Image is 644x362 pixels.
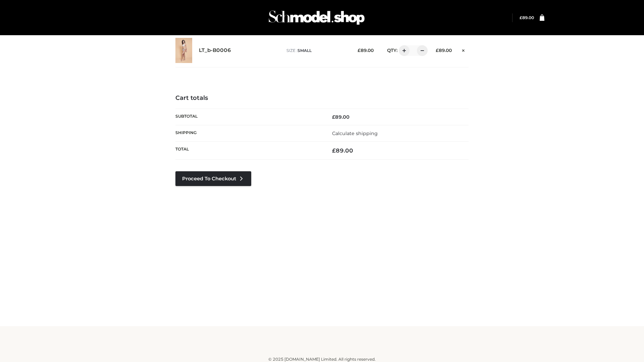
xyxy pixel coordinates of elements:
bdi: 89.00 [436,48,452,53]
th: Shipping [175,125,322,141]
bdi: 89.00 [332,114,350,120]
a: £89.00 [520,15,534,20]
th: Subtotal [175,109,322,125]
th: Total [175,142,322,160]
span: £ [358,48,361,53]
a: Calculate shipping [332,130,378,136]
bdi: 89.00 [358,48,374,53]
span: SMALL [298,48,312,53]
span: £ [332,114,335,120]
span: £ [520,15,522,20]
p: size : [286,48,347,54]
a: Proceed to Checkout [175,171,251,186]
bdi: 89.00 [520,15,534,20]
a: Remove this item [459,45,469,54]
span: £ [332,147,336,154]
div: QTY: [380,45,425,56]
span: £ [436,48,439,53]
h4: Cart totals [175,95,469,102]
a: LT_b-B0006 [199,47,231,54]
bdi: 89.00 [332,147,353,154]
img: Schmodel Admin 964 [266,4,367,31]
